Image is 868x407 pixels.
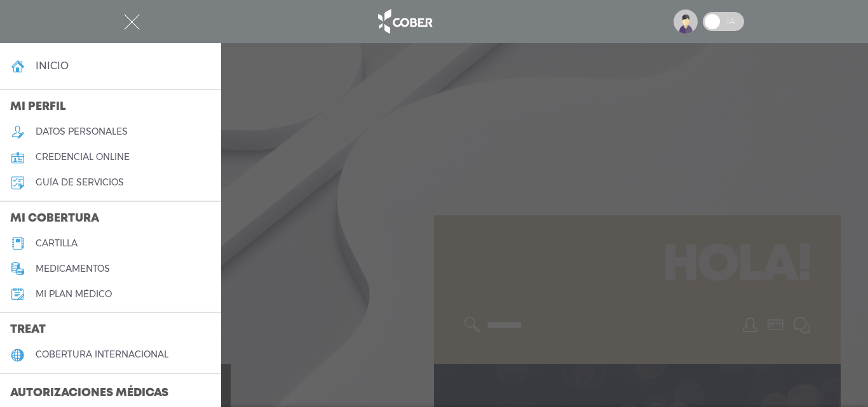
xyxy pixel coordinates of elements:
h5: guía de servicios [36,177,124,188]
h5: datos personales [36,126,128,137]
h5: Mi plan médico [36,289,112,300]
h5: medicamentos [36,264,110,274]
img: profile-placeholder.svg [674,10,698,34]
img: logo_cober_home-white.png [371,6,438,37]
img: Cober_menu-close-white.svg [124,14,140,30]
h5: cartilla [36,238,78,249]
h4: inicio [36,60,69,72]
h5: cobertura internacional [36,349,168,360]
h5: credencial online [36,152,130,163]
